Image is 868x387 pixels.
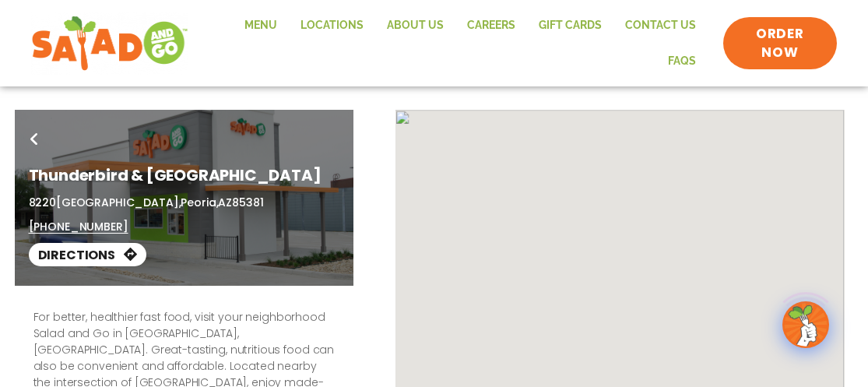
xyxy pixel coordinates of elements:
[29,243,146,266] a: Directions
[218,195,232,210] span: AZ
[56,195,181,210] span: [GEOGRAPHIC_DATA],
[232,195,263,210] span: 85381
[29,164,339,187] h1: Thunderbird & [GEOGRAPHIC_DATA]
[375,8,455,44] a: About Us
[31,12,188,75] img: new-SAG-logo-768×292
[233,8,289,44] a: Menu
[455,8,527,44] a: Careers
[656,44,708,79] a: FAQs
[739,25,821,62] span: ORDER NOW
[723,17,837,70] a: ORDER NOW
[289,8,375,44] a: Locations
[527,8,613,44] a: GIFT CARDS
[204,8,708,79] nav: Menu
[181,195,218,210] span: Peoria,
[613,8,708,44] a: Contact Us
[29,219,128,235] a: [PHONE_NUMBER]
[29,195,56,210] span: 8220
